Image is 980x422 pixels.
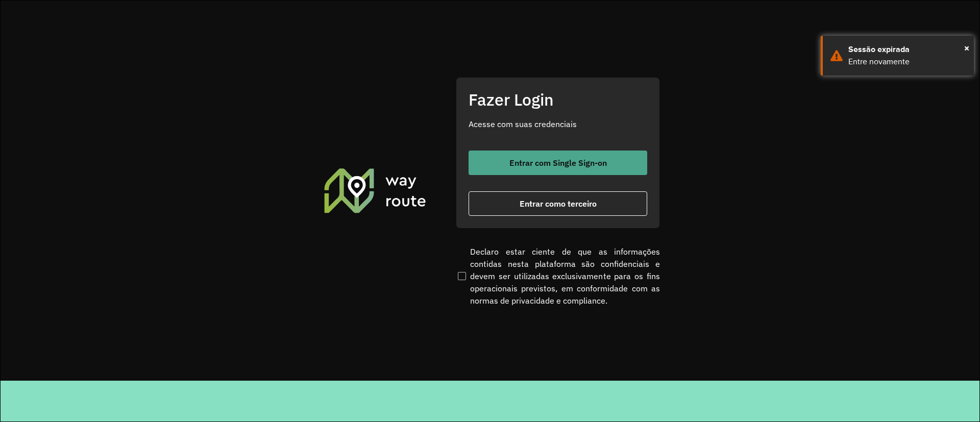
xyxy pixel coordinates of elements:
img: Roteirizador AmbevTech [323,167,428,214]
button: button [469,191,647,216]
p: Acesse com suas credenciais [469,118,647,130]
div: Entre novamente [848,56,966,68]
h2: Fazer Login [469,90,647,109]
div: Sessão expirada [848,43,966,56]
span: Entrar como terceiro [520,200,597,208]
span: × [964,40,969,56]
span: Entrar com Single Sign-on [509,159,607,167]
button: Close [964,40,969,56]
button: button [469,151,647,175]
label: Declaro estar ciente de que as informações contidas nesta plataforma são confidenciais e devem se... [456,245,660,307]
